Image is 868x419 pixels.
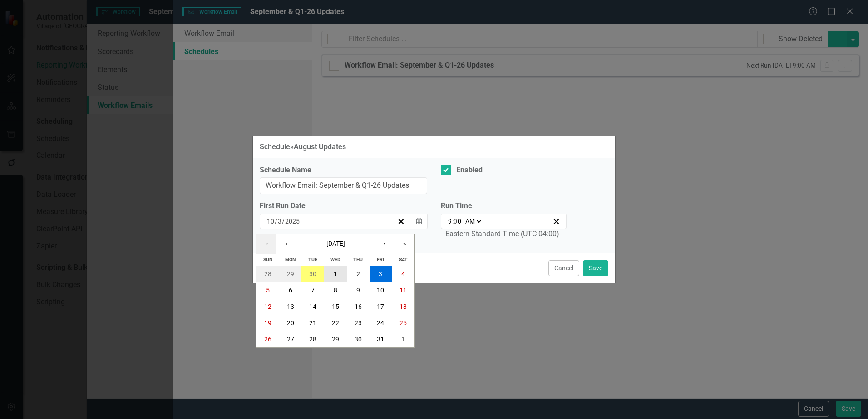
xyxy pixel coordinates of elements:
[256,266,279,282] button: September 28, 2025
[334,287,337,294] abbr: October 8, 2025
[301,315,324,331] button: October 21, 2025
[370,315,392,331] button: October 24, 2025
[309,319,316,326] abbr: October 21, 2025
[308,257,317,263] abbr: Tuesday
[392,331,414,347] button: November 1, 2025
[392,315,414,331] button: October 25, 2025
[285,257,296,263] abbr: Monday
[379,270,382,278] abbr: October 3, 2025
[266,217,275,226] input: mm
[395,234,414,254] button: »
[448,217,452,226] input: --
[279,266,302,282] button: September 29, 2025
[454,217,462,226] input: --
[285,217,300,226] input: yyyy
[326,240,345,247] span: [DATE]
[264,270,271,278] abbr: September 28, 2025
[260,165,427,175] label: Schedule Name
[287,336,294,343] abbr: October 27, 2025
[324,266,347,282] button: October 1, 2025
[275,217,277,225] span: /
[399,257,408,263] abbr: Saturday
[353,257,363,263] abbr: Thursday
[256,298,279,315] button: October 12, 2025
[309,303,316,310] abbr: October 14, 2025
[583,260,608,276] button: Save
[401,336,405,343] abbr: November 1, 2025
[324,315,347,331] button: October 22, 2025
[279,331,302,347] button: October 27, 2025
[263,257,272,263] abbr: Sunday
[282,217,285,225] span: /
[375,234,395,254] button: ›
[266,287,270,294] abbr: October 5, 2025
[264,336,271,343] abbr: October 26, 2025
[548,260,579,276] button: Cancel
[452,217,454,225] span: :
[377,336,384,343] abbr: October 31, 2025
[347,298,370,315] button: October 16, 2025
[301,282,324,298] button: October 7, 2025
[347,331,370,347] button: October 30, 2025
[377,257,384,263] abbr: Friday
[332,319,339,326] abbr: October 22, 2025
[332,303,339,310] abbr: October 15, 2025
[370,282,392,298] button: October 10, 2025
[456,165,483,175] div: Enabled
[276,234,296,254] button: ‹
[289,287,292,294] abbr: October 6, 2025
[301,266,324,282] button: September 30, 2025
[330,257,340,263] abbr: Wednesday
[256,331,279,347] button: October 26, 2025
[287,303,294,310] abbr: October 13, 2025
[377,319,384,326] abbr: October 24, 2025
[347,315,370,331] button: October 23, 2025
[399,319,407,326] abbr: October 25, 2025
[370,266,392,282] button: October 3, 2025
[287,270,294,278] abbr: September 29, 2025
[324,298,347,315] button: October 15, 2025
[296,234,375,254] button: [DATE]
[279,282,302,298] button: October 6, 2025
[356,270,360,278] abbr: October 2, 2025
[309,270,316,278] abbr: September 30, 2025
[332,336,339,343] abbr: October 29, 2025
[324,282,347,298] button: October 8, 2025
[311,287,315,294] abbr: October 7, 2025
[264,319,271,326] abbr: October 19, 2025
[256,282,279,298] button: October 5, 2025
[347,282,370,298] button: October 9, 2025
[392,282,414,298] button: October 11, 2025
[279,298,302,315] button: October 13, 2025
[445,229,559,239] div: Eastern Standard Time (UTC-04:00)
[301,331,324,347] button: October 28, 2025
[264,303,271,310] abbr: October 12, 2025
[392,298,414,315] button: October 18, 2025
[260,177,427,194] input: Schedule Name
[401,270,405,278] abbr: October 4, 2025
[260,143,346,151] div: Schedule » August Updates
[356,287,360,294] abbr: October 9, 2025
[324,331,347,347] button: October 29, 2025
[399,303,407,310] abbr: October 18, 2025
[377,287,384,294] abbr: October 10, 2025
[309,336,316,343] abbr: October 28, 2025
[377,303,384,310] abbr: October 17, 2025
[355,303,362,310] abbr: October 16, 2025
[355,336,362,343] abbr: October 30, 2025
[301,298,324,315] button: October 14, 2025
[279,315,302,331] button: October 20, 2025
[441,201,567,211] label: Run Time
[399,287,407,294] abbr: October 11, 2025
[355,319,362,326] abbr: October 23, 2025
[256,315,279,331] button: October 19, 2025
[277,217,282,226] input: dd
[370,298,392,315] button: October 17, 2025
[256,234,276,254] button: «
[287,319,294,326] abbr: October 20, 2025
[334,270,337,278] abbr: October 1, 2025
[370,331,392,347] button: October 31, 2025
[347,266,370,282] button: October 2, 2025
[392,266,414,282] button: October 4, 2025
[260,201,427,211] div: First Run Date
